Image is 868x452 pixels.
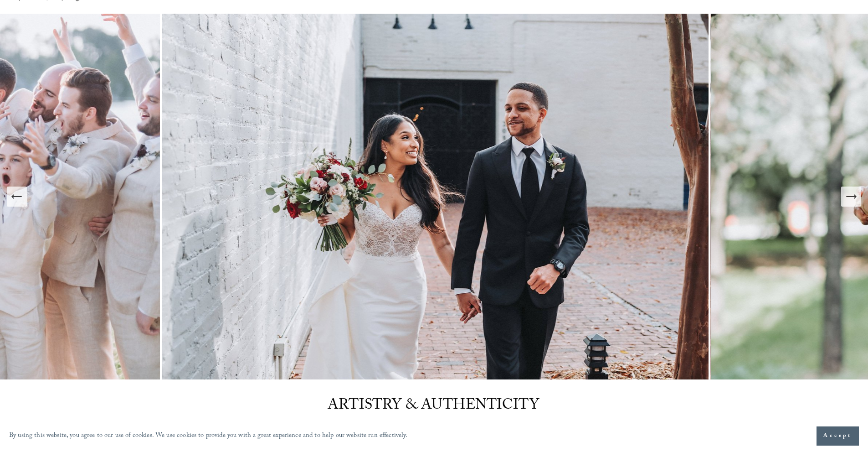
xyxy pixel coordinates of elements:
[328,394,539,419] span: ARTISTRY & AUTHENTICITY
[817,426,859,446] button: Accept
[9,430,408,443] p: By using this website, you agree to our use of cookies. We use cookies to provide you with a grea...
[841,187,861,207] button: Next Slide
[7,187,27,207] button: Previous Slide
[823,431,852,441] span: Accept
[162,14,711,380] img: Melrose Knitting Mill Wedding Photography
